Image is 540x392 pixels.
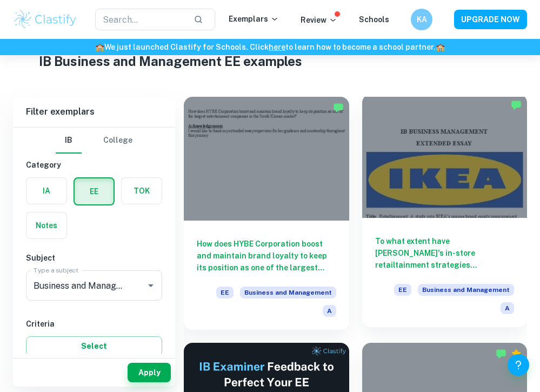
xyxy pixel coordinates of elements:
[143,278,158,293] button: Open
[26,159,162,171] h6: Category
[184,97,349,330] a: How does HYBE Corporation boost and maintain brand loyalty to keep its position as one of the lar...
[511,99,522,110] img: Marked
[240,287,336,298] span: Business and Management
[375,235,515,271] h6: To what extent have [PERSON_NAME]'s in-store retailtainment strategies contributed to enhancing b...
[26,252,162,264] h6: Subject
[95,9,185,30] input: Search...
[301,14,337,26] p: Review
[128,363,171,382] button: Apply
[103,128,132,154] button: College
[26,212,66,238] button: Notes
[39,51,502,71] h1: IB Business and Management EE examples
[2,41,538,53] h6: We just launched Clastify for Schools. Click to learn how to become a school partner.
[75,178,114,204] button: EE
[26,336,162,356] button: Select
[454,10,527,29] button: UPGRADE NOW
[394,284,411,296] span: EE
[216,287,234,298] span: EE
[418,284,514,296] span: Business and Management
[496,348,506,359] img: Marked
[13,9,78,30] img: Clastify logo
[56,128,132,154] div: Filter type choice
[323,305,336,317] span: A
[359,15,389,24] a: Schools
[362,97,528,330] a: To what extent have [PERSON_NAME]'s in-store retailtainment strategies contributed to enhancing b...
[436,43,445,51] span: 🏫
[229,13,279,25] p: Exemplars
[269,43,285,51] a: here
[333,102,344,113] img: Marked
[26,318,162,330] h6: Criteria
[501,302,514,314] span: A
[56,128,82,154] button: IB
[197,238,336,274] h6: How does HYBE Corporation boost and maintain brand loyalty to keep its position as one of the lar...
[95,43,104,51] span: 🏫
[122,178,162,204] button: TOK
[26,178,66,204] button: IA
[34,265,78,275] label: Type a subject
[508,354,529,376] button: Help and Feedback
[416,14,428,25] h6: KA
[13,97,175,127] h6: Filter exemplars
[511,348,522,359] div: Premium
[411,9,432,30] button: KA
